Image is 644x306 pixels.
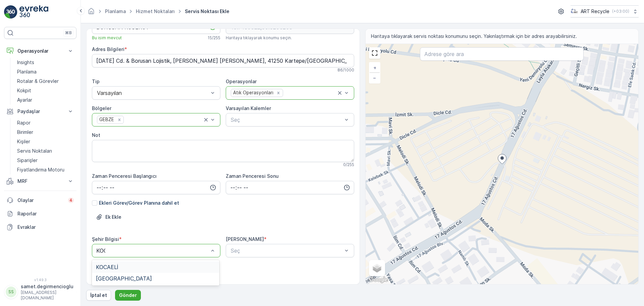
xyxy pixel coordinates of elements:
[14,165,76,174] a: Fiyatlandırma Motoru
[92,35,122,41] span: Bu isim mevcut
[231,89,274,96] div: Atık Operasyonları
[373,75,376,81] span: −
[14,118,76,127] a: Rapor
[370,48,380,58] a: View Fullscreen
[373,65,376,70] span: +
[226,105,271,111] label: Varsayılan Kalemler
[370,63,380,73] a: Yakınlaştır
[17,197,64,204] p: Olaylar
[69,198,72,203] p: 4
[17,87,31,94] p: Kokpit
[231,116,342,124] p: Seç
[88,10,95,16] a: Ana Sayfa
[420,47,584,61] input: Adrese göre ara
[17,157,38,164] p: Siparişler
[367,275,389,284] img: Google
[371,33,577,40] span: Haritaya tıklayarak servis noktası konumunu seçin. Yakınlaştırmak için bir adres arayabilirsiniz.
[275,90,282,96] div: Remove Atık Operasyonları
[96,264,118,270] span: KOCAELİ
[17,210,74,217] p: Raporlar
[14,146,76,156] a: Servis Noktaları
[4,207,76,220] a: Raporlar
[92,173,157,179] label: Zaman Penceresi Başlangıcı
[4,105,76,118] button: Paydaşlar
[226,236,264,242] label: [PERSON_NAME]
[17,48,63,54] p: Operasyonlar
[17,68,37,75] p: Planlama
[99,200,179,206] p: Ekleri Görev/Görev Planına dahil et
[226,79,257,84] label: Operasyonlar
[17,129,33,136] p: Birimler
[119,292,137,299] p: Gönder
[21,283,73,290] p: samet.degirmencioglu
[14,156,76,165] a: Siparişler
[14,86,76,95] a: Kokpit
[17,138,30,145] p: Kişiler
[17,59,34,66] p: Insights
[96,275,152,282] span: [GEOGRAPHIC_DATA]
[6,287,16,297] div: SS
[4,194,76,207] a: Olaylar4
[115,290,141,301] button: Gönder
[183,8,231,15] span: Servis Noktası Ekle
[367,275,389,284] a: Bu bölgeyi Google Haritalar'da açın (yeni pencerede açılır)
[4,283,76,301] button: SSsamet.degirmencioglu[EMAIL_ADDRESS][DOMAIN_NAME]
[92,46,124,52] label: Adres Bilgileri
[17,78,59,85] p: Rotalar & Görevler
[97,116,115,123] div: GEBZE
[19,5,48,19] img: logo_light-DOdMpM7g.png
[17,178,63,185] p: MRF
[17,97,32,103] p: Ayarlar
[105,8,126,14] a: Planlama
[92,212,125,222] button: Dosya Yükle
[17,108,63,115] p: Paydaşlar
[17,119,31,126] p: Rapor
[65,30,72,36] p: ⌘B
[14,67,76,76] a: Planlama
[231,247,342,255] p: Seç
[4,278,76,282] span: v 1.49.3
[4,220,76,234] a: Evraklar
[116,117,123,123] div: Remove GEBZE
[343,162,354,167] p: 0 / 255
[90,292,107,299] p: İptal et
[14,127,76,137] a: Birimler
[208,35,220,41] p: 15 / 255
[17,166,64,173] p: Fiyatlandırma Motoru
[17,224,74,231] p: Evraklar
[17,148,52,154] p: Servis Noktaları
[136,8,175,14] a: Hizmet Noktaları
[92,79,100,84] label: Tip
[226,35,292,41] span: Haritaya tıklayarak konumu seçin.
[92,132,100,138] label: Not
[92,105,111,111] label: Bölgeler
[226,173,279,179] label: Zaman Penceresi Sonu
[370,261,384,275] a: Layers
[105,214,121,220] p: Ek Ekle
[14,76,76,86] a: Rotalar & Görevler
[92,236,119,242] label: Şehir Bilgisi
[86,290,111,301] button: İptal et
[571,5,639,17] button: ART Recycle(+03:00)
[4,174,76,188] button: MRF
[21,290,73,301] p: [EMAIL_ADDRESS][DOMAIN_NAME]
[14,137,76,146] a: Kişiler
[581,8,609,15] p: ART Recycle
[4,44,76,58] button: Operasyonlar
[4,5,17,19] img: logo
[612,9,629,14] p: ( +03:00 )
[337,67,354,73] p: 86 / 1000
[14,58,76,67] a: Insights
[370,73,380,83] a: Uzaklaştır
[571,8,578,15] img: image_23.png
[14,95,76,105] a: Ayarlar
